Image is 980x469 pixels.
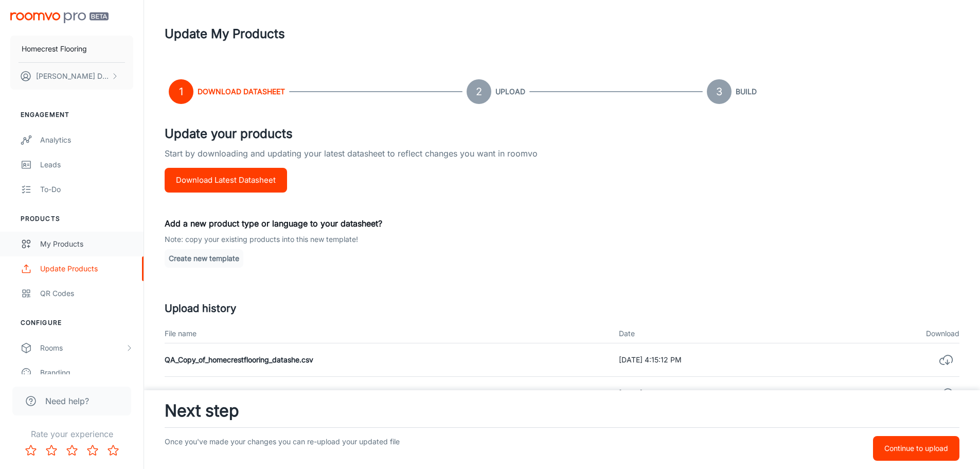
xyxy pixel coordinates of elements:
[10,36,133,62] button: Homecrest Flooring
[40,184,133,195] div: To-do
[165,217,959,230] p: Add a new product type or language to your datasheet?
[165,301,959,316] h5: Upload history
[846,324,959,343] th: Download
[884,443,948,454] p: Continue to upload
[476,85,482,98] text: 2
[10,63,133,90] button: [PERSON_NAME] Dexter
[165,147,959,168] p: Start by downloading and updating your latest datasheet to reflect changes you want in roomvo
[198,86,285,97] h6: Download Datasheet
[40,134,133,146] div: Analytics
[611,324,846,343] th: Date
[10,12,109,23] img: Roomvo PRO Beta
[45,395,89,407] span: Need help?
[21,440,41,461] button: Rate 1 star
[611,343,846,377] td: [DATE] 4:15:12 PM
[165,343,611,377] td: QA_Copy_of_homecrestflooring_datashe.csv
[165,168,287,193] button: Download Latest Datasheet
[165,249,243,268] button: Create new template
[165,377,611,410] td: Roomvo_latest_data_sheet_5_-_07.08.2.csv
[8,428,135,440] p: Rate your experience
[62,440,82,461] button: Rate 3 star
[36,71,109,82] p: [PERSON_NAME] Dexter
[22,43,87,55] p: Homecrest Flooring
[873,436,959,461] button: Continue to upload
[103,440,123,461] button: Rate 5 star
[165,125,959,143] h4: Update your products
[165,25,285,43] h1: Update My Products
[40,367,133,378] div: Branding
[40,288,133,299] div: QR Codes
[736,86,757,97] h6: Build
[495,86,525,97] h6: Upload
[165,436,681,461] p: Once you've made your changes you can re-upload your updated file
[41,440,62,461] button: Rate 2 star
[82,440,103,461] button: Rate 4 star
[165,398,959,423] h3: Next step
[40,342,125,354] div: Rooms
[165,324,611,343] th: File name
[40,263,133,274] div: Update Products
[165,234,959,245] p: Note: copy your existing products into this new template!
[716,85,722,98] text: 3
[611,377,846,410] td: [DATE] 4:29:52 PM
[179,85,183,98] text: 1
[40,159,133,170] div: Leads
[40,238,133,250] div: My Products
